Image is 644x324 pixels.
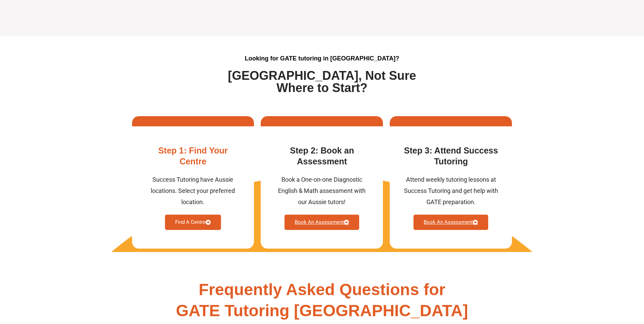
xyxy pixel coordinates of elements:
div: Success Tutoring have Aussie locations. Select your preferred location. [146,174,241,208]
div: Book a One-on-one Diagnostic English & Math assessment with our Aussie tutors! [274,174,369,208]
h3: Step 2: Book an Assessment [274,145,369,167]
div: Attend weekly tutoring lessons at Success Tutoring and get help with GATE preparation. [403,174,498,208]
h3: Step 3: Attend Success Tutoring [403,145,498,167]
h1: [GEOGRAPHIC_DATA], Not Sure Where to Start? [218,70,427,94]
a: Book An Assessment [284,215,359,230]
h2: Looking for GATE tutoring in [GEOGRAPHIC_DATA]? [218,55,427,62]
iframe: Chat Widget [531,247,644,324]
a: Find A Centre [165,215,221,230]
h3: Step 1: Find Your Centre [146,145,241,167]
a: Book An Assessment [413,215,488,230]
h2: Frequently Asked Questions for GATE Tutoring [GEOGRAPHIC_DATA] [132,279,512,322]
